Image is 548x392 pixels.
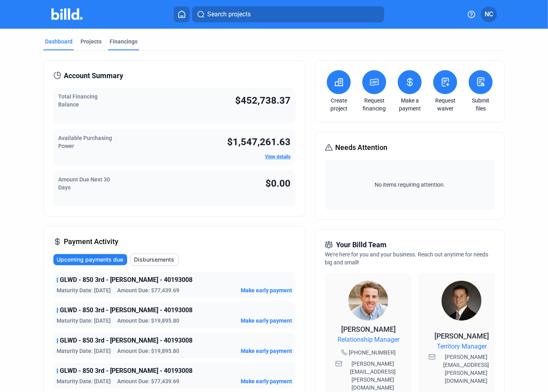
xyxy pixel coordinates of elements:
span: Total Financing Balance [58,93,98,108]
button: Upcoming payments due [53,254,127,265]
span: Search projects [207,10,251,19]
span: Maturity Date: [DATE] [57,347,111,355]
span: No items requiring attention. [328,181,491,189]
span: Available Purchasing Power [58,135,112,149]
span: Amount Due: $19,895.80 [117,347,179,355]
a: Request waiver [431,97,459,112]
span: Payment Activity [64,236,118,247]
span: Account Summary [64,70,123,81]
a: Submit files [467,97,495,112]
div: Financings [110,37,137,45]
span: Maturity Date: [DATE] [57,317,111,325]
span: Amount Due Next 30 Days [58,176,110,191]
span: [PHONE_NUMBER] [349,349,396,357]
span: Amount Due: $19,895.80 [117,317,179,325]
span: $1,547,261.63 [227,136,291,148]
span: [PERSON_NAME][EMAIL_ADDRESS][PERSON_NAME][DOMAIN_NAME] [437,353,495,385]
span: Your Billd Team [336,239,387,250]
span: NC [485,10,493,19]
a: View details [265,154,291,160]
img: Billd Company Logo [51,8,83,20]
button: Make early payment [241,286,292,294]
span: [PERSON_NAME] [341,325,396,333]
button: NC [481,6,497,22]
a: Make a payment [396,97,424,112]
span: Maturity Date: [DATE] [57,377,111,385]
div: Dashboard [45,37,73,45]
span: GLWD - 850 3rd - [PERSON_NAME] - 40193008 [60,275,192,285]
span: GLWD - 850 3rd - [PERSON_NAME] - 40193008 [60,305,192,315]
span: Amount Due: $77,439.69 [117,377,179,385]
span: GLWD - 850 3rd - [PERSON_NAME] - 40193008 [60,366,192,376]
a: Request financing [360,97,388,112]
button: Make early payment [241,317,292,325]
button: Make early payment [241,347,292,355]
span: $452,738.37 [235,95,291,106]
span: $0.00 [265,178,291,189]
span: Relationship Manager [338,335,399,345]
span: We're here for you and your business. Reach out anytime for needs big and small! [325,251,488,266]
span: GLWD - 850 3rd - [PERSON_NAME] - 40193008 [60,336,192,345]
button: Search projects [192,6,384,22]
span: Territory Manager [437,342,487,351]
button: Disbursements [130,254,179,266]
span: [PERSON_NAME][EMAIL_ADDRESS][PERSON_NAME][DOMAIN_NAME] [344,360,401,392]
span: Needs Attention [335,142,387,153]
span: Upcoming payments due [57,256,123,264]
span: Maturity Date: [DATE] [57,286,111,294]
a: Create project [325,97,353,112]
button: Make early payment [241,377,292,385]
span: Disbursements [134,256,174,264]
span: Amount Due: $77,439.69 [117,286,179,294]
img: Relationship Manager [348,281,388,321]
span: [PERSON_NAME] [434,332,489,340]
div: Projects [81,37,102,45]
img: Territory Manager [442,281,481,321]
